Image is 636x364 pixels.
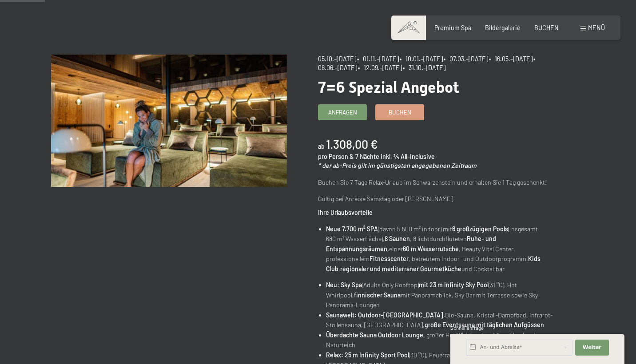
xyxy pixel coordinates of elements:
strong: große Eventsauna mit täglichen Aufgüssen [425,321,544,328]
a: Buchen [376,105,424,119]
li: , großer Hot Whirlpool und Tauchbecken im Naturteich [326,330,553,350]
span: • 12.09.–[DATE] [358,64,402,71]
em: * der ab-Preis gilt im günstigsten angegebenen Zeitraum [318,162,477,169]
span: • 07.03.–[DATE] [444,55,488,63]
span: • 16.05.–[DATE] [489,55,533,63]
span: ab [318,142,325,150]
span: inkl. ¾ All-Inclusive [381,153,435,160]
a: BUCHEN [534,24,559,32]
span: Weiter [583,344,601,351]
strong: mit 23 m Infinity Sky Pool [419,281,489,289]
b: 1.308,00 € [326,137,378,151]
span: 7=6 Spezial Angebot [318,78,459,96]
img: 7=6 Spezial Angebot [51,55,286,187]
strong: Fitnesscenter [370,255,409,262]
p: Gültig bei Anreise Samstag oder [PERSON_NAME]. [318,194,553,204]
strong: regionaler und mediterraner Gourmetküche [340,265,461,273]
li: (davon 5.500 m² indoor) mit (insgesamt 680 m² Wasserfläche), , 8 lichtdurchfluteten einer , Beaut... [326,224,553,274]
strong: 60 m Wasserrutsche [403,245,459,253]
span: • 31.10.–[DATE] [403,64,445,71]
span: Schnellanfrage [450,325,484,331]
span: pro Person & [318,153,354,160]
span: • 01.11.–[DATE] [357,55,399,63]
strong: Kids Club [326,255,541,273]
strong: Neue 7.700 m² SPA [326,225,378,233]
button: Weiter [575,340,609,356]
a: Premium Spa [434,24,471,32]
span: 7 Nächte [355,153,379,160]
span: • 10.01.–[DATE] [400,55,443,63]
li: (Adults Only Rooftop) (31 °C), Hot Whirlpool, mit Panoramablick, Sky Bar mit Terrasse sowie Sky P... [326,280,553,310]
a: Anfragen [318,105,366,119]
a: Bildergalerie [485,24,521,32]
strong: Überdachte Sauna Outdoor Lounge [326,331,423,339]
span: Buchen [389,108,411,116]
strong: Relax: 25 m Infinity Sport Pool [326,351,409,359]
strong: finnischer Sauna [354,291,401,299]
strong: Saunawelt: Outdoor-[GEOGRAPHIC_DATA], [326,311,445,319]
span: 05.10.–[DATE] [318,55,356,63]
strong: Ruhe- und Entspannungsräumen, [326,235,496,253]
li: Bio-Sauna, Kristall-Dampfbad, Infrarot-Stollensauna, [GEOGRAPHIC_DATA], [326,310,553,330]
strong: 6 großzügigen Pools [452,225,508,233]
strong: Neu: Sky Spa [326,281,362,289]
span: Anfragen [328,108,357,116]
strong: 8 Saunen [385,235,410,242]
strong: Ihre Urlaubsvorteile [318,209,373,216]
span: • 06.06.–[DATE] [318,55,538,71]
p: Buchen Sie 7 Tage Relax-Urlaub im Schwarzenstein und erhalten Sie 1 Tag geschenkt! [318,178,553,188]
span: Menü [588,24,605,32]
